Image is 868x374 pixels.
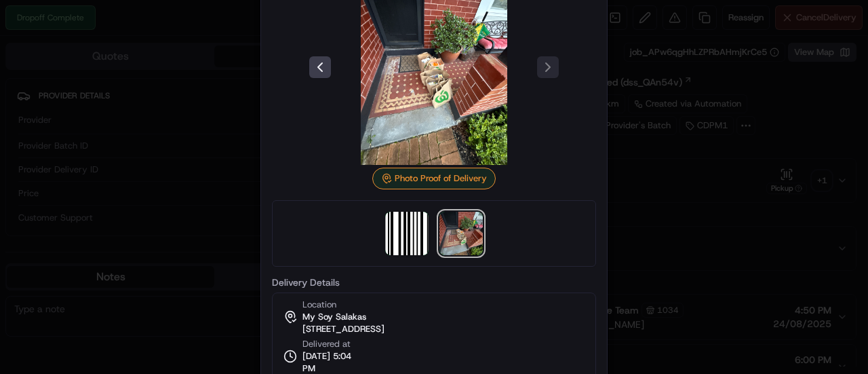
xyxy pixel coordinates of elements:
span: Delivered at [302,338,365,350]
div: Photo Proof of Delivery [372,168,496,189]
span: [STREET_ADDRESS] [302,323,384,335]
span: My Soy Salakas [302,311,366,323]
img: photo_proof_of_delivery image [439,212,483,255]
img: barcode_scan_on_pickup image [385,212,429,255]
label: Delivery Details [272,278,596,287]
span: Location [302,299,336,311]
